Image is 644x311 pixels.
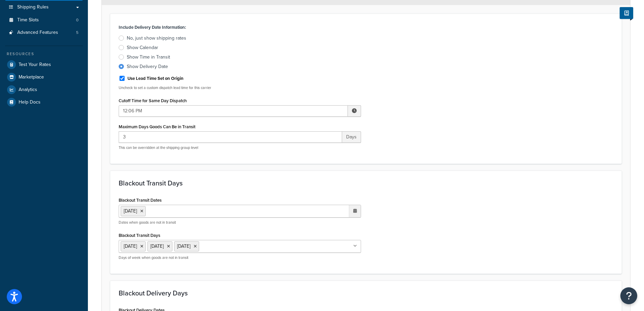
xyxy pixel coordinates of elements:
[119,198,162,203] label: Blackout Transit Dates
[17,4,49,10] span: Shipping Rules
[177,243,190,250] span: [DATE]
[342,131,361,143] span: Days
[17,30,58,36] span: Advanced Features
[127,63,168,70] div: Show Delivery Date
[76,17,78,23] span: 0
[119,98,187,103] label: Cutoff Time for Same Day Dispatch
[127,44,158,51] div: Show Calendar
[127,75,184,82] label: Use Lead Time Set on Origin
[620,287,637,304] button: Open Resource Center
[5,26,83,39] li: Advanced Features
[124,243,137,250] span: [DATE]
[119,289,613,297] h3: Blackout Delivery Days
[19,99,41,105] span: Help Docs
[127,35,186,42] div: No, just show shipping rates
[5,26,83,39] a: Advanced Features5
[17,17,39,23] span: Time Slots
[119,255,361,260] p: Days of week when goods are not in transit
[119,85,361,90] p: Uncheck to set a custom dispatch lead time for this carrier
[5,71,83,83] a: Marketplace
[5,14,83,26] li: Time Slots
[76,30,78,36] span: 5
[121,206,146,216] li: [DATE]
[19,62,51,68] span: Test Your Rates
[5,59,83,71] a: Test Your Rates
[5,1,83,14] a: Shipping Rules
[5,84,83,96] a: Analytics
[119,179,613,187] h3: Blackout Transit Days
[19,74,44,80] span: Marketplace
[119,220,361,225] p: Dates when goods are not in transit
[5,51,83,57] div: Resources
[620,7,633,19] button: Show Help Docs
[5,96,83,108] a: Help Docs
[119,145,361,150] p: This can be overridden at the shipping group level
[119,23,186,32] label: Include Delivery Date Information:
[19,87,37,93] span: Analytics
[119,124,195,129] label: Maximum Days Goods Can Be in Transit
[5,14,83,26] a: Time Slots0
[119,233,160,238] label: Blackout Transit Days
[127,54,170,61] div: Show Time in Transit
[150,243,164,250] span: [DATE]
